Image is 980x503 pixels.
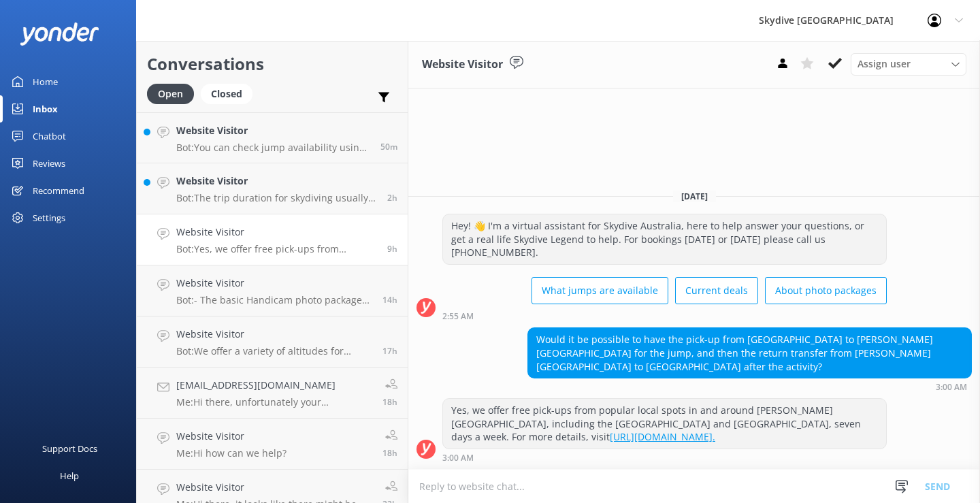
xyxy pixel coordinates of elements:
[765,277,887,304] button: About photo packages
[176,192,377,204] p: Bot: The trip duration for skydiving usually takes a couple of hours, but you should set aside 4 ...
[42,435,97,462] div: Support Docs
[137,419,408,470] a: Website VisitorMe:Hi how can we help?18h
[33,68,58,95] div: Home
[176,225,377,240] h4: Website Visitor
[442,453,887,462] div: 03:00am 14-Aug-2025 (UTC +10:00) Australia/Brisbane
[33,123,66,150] div: Chatbot
[673,191,716,202] span: [DATE]
[147,84,194,104] div: Open
[137,112,408,163] a: Website VisitorBot:You can check jump availability using the tool on our website. For more inform...
[33,95,58,123] div: Inbox
[443,214,886,264] div: Hey! 👋 I'm a virtual assistant for Skydive Australia, here to help answer your questions, or get ...
[176,378,372,393] h4: [EMAIL_ADDRESS][DOMAIN_NAME]
[532,277,668,304] button: What jumps are available
[201,84,252,104] div: Closed
[147,86,201,101] a: Open
[422,56,503,74] h3: Website Visitor
[137,163,408,214] a: Website VisitorBot:The trip duration for skydiving usually takes a couple of hours, but you shoul...
[20,22,99,45] img: yonder-white-logo.png
[33,204,65,231] div: Settings
[675,277,758,304] button: Current deals
[176,429,287,444] h4: Website Visitor
[442,311,887,321] div: 02:55am 14-Aug-2025 (UTC +10:00) Australia/Brisbane
[176,480,372,495] h4: Website Visitor
[857,56,911,71] span: Assign user
[137,317,408,368] a: Website VisitorBot:We offer a variety of altitudes for skydiving, with all dropzones providing ju...
[851,53,966,75] div: Assign User
[137,265,408,317] a: Website VisitorBot:- The basic Handicam photo package costs $129 per person and includes photos o...
[176,142,370,154] p: Bot: You can check jump availability using the tool on our website. For more information on trans...
[147,51,397,77] h2: Conversations
[382,447,397,459] span: 05:56pm 13-Aug-2025 (UTC +10:00) Australia/Brisbane
[176,123,370,138] h4: Website Visitor
[176,276,372,291] h4: Website Visitor
[443,399,886,449] div: Yes, we offer free pick-ups from popular local spots in and around [PERSON_NAME][GEOGRAPHIC_DATA]...
[380,141,397,152] span: 12:06pm 14-Aug-2025 (UTC +10:00) Australia/Brisbane
[176,327,372,342] h4: Website Visitor
[527,382,972,391] div: 03:00am 14-Aug-2025 (UTC +10:00) Australia/Brisbane
[60,462,79,489] div: Help
[387,192,397,204] span: 10:49am 14-Aug-2025 (UTC +10:00) Australia/Brisbane
[936,383,967,391] strong: 3:00 AM
[33,177,84,204] div: Recommend
[442,454,474,462] strong: 3:00 AM
[137,368,408,419] a: [EMAIL_ADDRESS][DOMAIN_NAME]Me:Hi there, unfortunately your booking#348603 in [GEOGRAPHIC_DATA] f...
[137,214,408,265] a: Website VisitorBot:Yes, we offer free pick-ups from popular local spots in and around [PERSON_NAM...
[176,396,372,408] p: Me: Hi there, unfortunately your booking#348603 in [GEOGRAPHIC_DATA] for [DATE] was cancelled due...
[176,294,372,306] p: Bot: - The basic Handicam photo package costs $129 per person and includes photos of your entire ...
[382,396,397,408] span: 06:00pm 13-Aug-2025 (UTC +10:00) Australia/Brisbane
[442,312,474,321] strong: 2:55 AM
[382,294,397,306] span: 10:01pm 13-Aug-2025 (UTC +10:00) Australia/Brisbane
[528,328,971,378] div: Would it be possible to have the pick-up from [GEOGRAPHIC_DATA] to [PERSON_NAME][GEOGRAPHIC_DATA]...
[201,86,259,101] a: Closed
[33,150,65,177] div: Reviews
[176,174,377,189] h4: Website Visitor
[176,243,377,255] p: Bot: Yes, we offer free pick-ups from popular local spots in and around [PERSON_NAME][GEOGRAPHIC_...
[176,345,372,357] p: Bot: We offer a variety of altitudes for skydiving, with all dropzones providing jumps up to 15,0...
[610,430,715,443] a: [URL][DOMAIN_NAME].
[387,243,397,255] span: 03:00am 14-Aug-2025 (UTC +10:00) Australia/Brisbane
[176,447,287,459] p: Me: Hi how can we help?
[382,345,397,357] span: 07:23pm 13-Aug-2025 (UTC +10:00) Australia/Brisbane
